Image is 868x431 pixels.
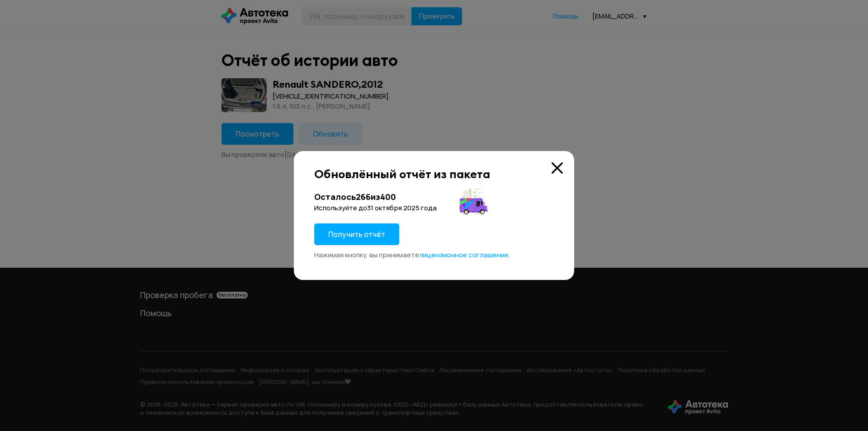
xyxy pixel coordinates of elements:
div: Обновлённый отчёт из пакета [314,167,554,181]
span: Нажимая кнопку, вы принимаете . [314,250,510,260]
span: лицензионное соглашение [419,250,509,260]
button: Получить отчёт [314,223,399,245]
span: Получить отчёт [328,229,385,239]
div: Используйте до 31 октября 2025 года [314,204,554,213]
div: Осталось 266 из 400 [314,191,554,203]
a: лицензионное соглашение [419,251,509,260]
